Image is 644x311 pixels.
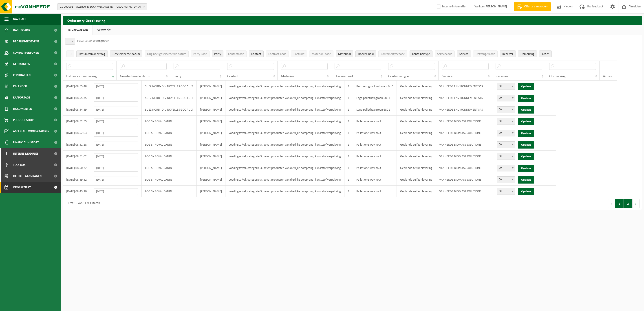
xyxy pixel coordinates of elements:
[63,151,90,162] td: [DATE] 08:51:02
[353,151,397,162] td: Pallet one way hout
[225,151,344,162] td: voedingsafval, categorie 3, bevat producten van dierlijke oorsprong, kunststof verpakking
[497,165,515,171] span: OK
[436,162,486,174] td: VANHEEDE BIOMASS SOLUTIONS
[66,50,74,57] button: IDID: Activate to sort
[197,174,225,186] td: [PERSON_NAME]
[76,50,108,57] button: Datum van aanvraagDatum van aanvraag: Activate to remove sorting
[624,199,633,208] button: 2
[344,127,353,139] td: 1
[436,92,486,104] td: VANHEEDE ENVIRONNEMENT SAS
[60,4,141,10] span: 01-000001 - VILLEROY & BOCH WELLNESS NV - [GEOGRAPHIC_DATA]
[225,174,344,186] td: voedingsafval, categorie 3, bevat producten van dierlijke oorsprong, kunststof verpakking
[435,50,455,57] button: ServicecodeServicecode: Activate to sort
[226,50,247,57] button: ContactcodeContactcode: Activate to sort
[436,186,486,197] td: VANHEEDE BIOMASS SOLUTIONS
[63,104,90,116] td: [DATE] 08:54:59
[336,50,353,57] button: MateriaalMateriaal: Activate to sort
[518,165,534,172] a: Opslaan
[142,92,197,104] td: SUEZ NORD- DIV NOYELLES GODAULT
[353,104,397,116] td: Lage palletbox groen 680 L
[523,4,549,9] span: Offerte aanvragen
[410,50,432,57] button: ContainertypeContainertype: Activate to sort
[497,165,515,171] span: OK
[197,104,225,116] td: [PERSON_NAME]
[225,127,344,139] td: voedingsafval, categorie 3, bevat producten van dierlijke oorsprong, kunststof verpakking
[436,139,486,151] td: VANHEEDE BIOMASS SOLUTIONS
[549,74,566,78] span: Opmerking
[63,139,90,151] td: [DATE] 08:51:28
[442,74,452,78] span: Service
[397,81,436,92] td: Geplande zelfaanlevering
[436,174,486,186] td: VANHEEDE BIOMASS SOLUTIONS
[249,50,264,57] button: ContactContact: Activate to sort
[145,50,189,57] button: Origineel geselecteerde datumOrigineel geselecteerde datum: Activate to sort
[520,53,534,56] span: Opmerking
[412,53,430,56] span: Containertype
[502,53,513,56] span: Receiver
[225,81,344,92] td: voedingsafval, categorie 3, bevat producten van dierlijke oorsprong, kunststof verpakking
[603,74,612,78] span: Acties
[497,95,515,101] span: OK
[388,74,409,78] span: Containertype
[197,92,225,104] td: [PERSON_NAME]
[266,50,289,57] button: Contract CodeContract Code: Activate to sort
[293,53,304,56] span: Contract
[268,53,286,56] span: Contract Code
[93,25,115,35] a: Verwerkt
[142,174,197,186] td: LOG'S - ROYAL CANIN
[353,81,397,92] td: Bulk vast groot volume > 6m³
[518,95,534,102] a: Opslaan
[344,139,353,151] td: 1
[335,74,353,78] span: Hoeveelheid
[496,74,508,78] span: Receiver
[485,5,507,8] strong: [PERSON_NAME]
[353,174,397,186] td: Pallet one way hout
[338,53,351,56] span: Materiaal
[497,107,515,113] span: OK
[353,162,397,174] td: Pallet one way hout
[436,3,465,10] label: Interne informatie
[197,151,225,162] td: [PERSON_NAME]
[13,47,39,58] span: Contactpersonen
[436,116,486,127] td: VANHEEDE BIOMASS SOLUTIONS
[142,104,197,116] td: SUEZ NORD- DIV NOYELLES GODAULT
[497,130,515,136] span: OK
[228,53,244,56] span: Contactcode
[353,139,397,151] td: Pallet one way hout
[353,186,397,197] td: Pallet one way hout
[142,151,197,162] td: LOG'S - ROYAL CANIN
[13,148,38,159] span: Interne modules
[633,199,640,208] button: Next
[65,38,75,45] span: 10
[142,127,197,139] td: LOG'S - ROYAL CANIN
[436,127,486,139] td: VANHEEDE BIOMASS SOLUTIONS
[476,53,495,56] span: Ontvangercode
[79,53,105,56] span: Datum van aanvraag
[174,74,181,78] span: Party
[63,116,90,127] td: [DATE] 08:52:55
[436,104,486,116] td: VANHEEDE ENVIRONNEMENT SAS
[251,53,261,56] span: Contact
[497,141,515,148] span: OK
[397,104,436,116] td: Geplande zelfaanlevering
[497,176,515,183] span: OK
[191,50,210,57] button: Party CodeParty Code: Activate to sort
[518,141,534,149] a: Opslaan
[397,186,436,197] td: Geplande zelfaanlevering
[197,127,225,139] td: [PERSON_NAME]
[344,162,353,174] td: 1
[312,53,331,56] span: Materiaal code
[63,81,90,92] td: [DATE] 08:55:48
[358,53,374,56] span: Hoeveelheid
[65,199,100,208] div: 1 tot 10 van 11 resultaten
[197,162,225,174] td: [PERSON_NAME]
[497,106,515,113] span: OK
[225,162,344,174] td: voedingsafval, categorie 3, bevat producten van dierlijke oorsprong, kunststof verpakking
[344,104,353,116] td: 1
[13,103,32,114] span: Documenten
[518,188,534,195] a: Opslaan
[353,127,397,139] td: Pallet one way hout
[497,118,515,125] span: OK
[63,186,90,197] td: [DATE] 08:49:20
[197,116,225,127] td: [PERSON_NAME]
